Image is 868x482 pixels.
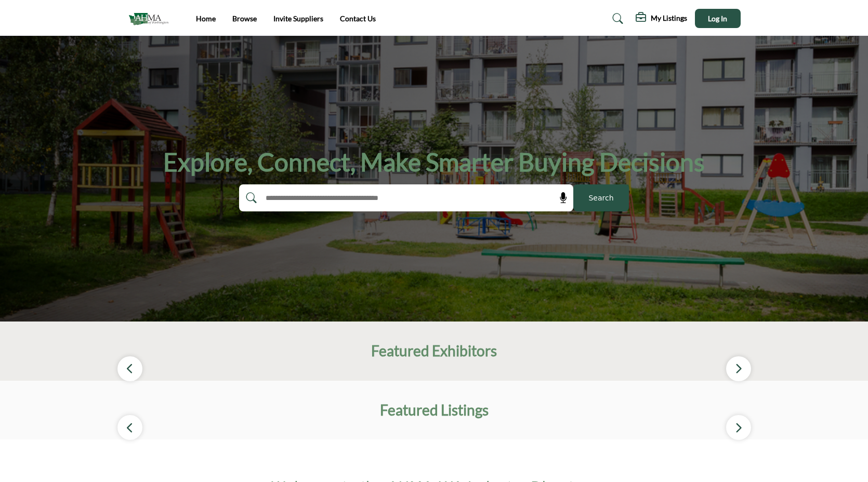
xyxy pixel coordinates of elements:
button: Log In [695,9,741,28]
button: Search [573,184,629,211]
h5: My Listings [651,14,687,23]
div: My Listings [636,12,687,25]
a: Contact Us [340,14,376,23]
h2: Featured Exhibitors [371,342,497,360]
h1: Explore, Connect, Make Smarter Buying Decisions [163,146,705,178]
img: Site Logo [128,10,174,27]
a: Invite Suppliers [273,14,323,23]
a: Search [602,10,630,27]
span: Log In [708,14,727,23]
h2: Featured Listings [380,401,489,419]
span: Search [588,193,613,204]
a: Browse [232,14,257,23]
a: Home [196,14,216,23]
